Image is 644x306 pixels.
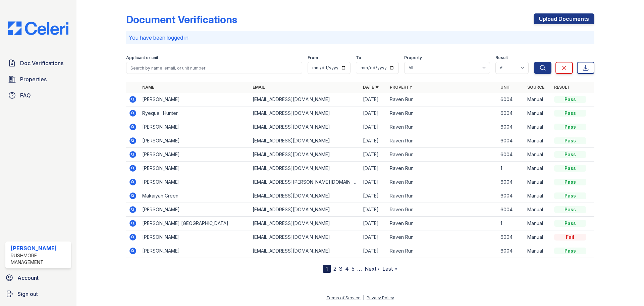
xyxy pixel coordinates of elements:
td: [EMAIL_ADDRESS][DOMAIN_NAME] [250,189,360,203]
a: 2 [333,265,336,272]
td: [PERSON_NAME] [140,175,250,189]
span: … [357,265,362,273]
td: Manual [525,134,551,148]
a: 3 [339,265,342,272]
td: [PERSON_NAME] [140,203,250,217]
a: Upload Documents [534,13,594,24]
td: 6004 [498,203,525,217]
label: To [356,55,361,60]
td: [DATE] [360,148,387,162]
div: Rushmore Management [11,252,68,266]
td: Raven Run [387,203,497,217]
td: [EMAIL_ADDRESS][DOMAIN_NAME] [250,148,360,162]
td: [PERSON_NAME] [140,244,250,258]
td: Manual [525,217,551,230]
a: Account [3,271,74,285]
td: 6004 [498,230,525,244]
td: [EMAIL_ADDRESS][DOMAIN_NAME] [250,162,360,175]
a: Doc Verifications [5,56,71,70]
td: [DATE] [360,244,387,258]
a: Email [253,85,265,90]
td: 1 [498,217,525,230]
td: 6004 [498,244,525,258]
a: Date ▼ [363,85,379,90]
div: Pass [554,137,586,144]
td: 6004 [498,175,525,189]
label: Applicant or unit [126,55,158,60]
td: [PERSON_NAME] [140,93,250,106]
a: 4 [345,265,349,272]
td: Ryequell Hunter [140,106,250,120]
div: Pass [554,248,586,254]
td: 6004 [498,148,525,162]
td: [DATE] [360,106,387,120]
a: FAQ [5,89,71,102]
a: Sign out [3,287,74,301]
td: [DATE] [360,203,387,217]
td: [EMAIL_ADDRESS][DOMAIN_NAME] [250,217,360,230]
td: Raven Run [387,93,497,106]
a: Privacy Policy [367,295,394,300]
div: Pass [554,110,586,117]
td: [DATE] [360,93,387,106]
td: Manual [525,106,551,120]
img: CE_Logo_Blue-a8612792a0a2168367f1c8372b55b34899dd931a85d93a1a3d3e32e68fde9ad4.png [3,21,74,35]
td: [EMAIL_ADDRESS][DOMAIN_NAME] [250,106,360,120]
td: Raven Run [387,148,497,162]
td: Raven Run [387,230,497,244]
td: [DATE] [360,175,387,189]
div: | [363,295,364,300]
td: Raven Run [387,162,497,175]
td: Manual [525,230,551,244]
span: Account [17,274,39,282]
td: Manual [525,120,551,134]
a: Name [142,85,154,90]
span: Properties [20,75,47,83]
td: [EMAIL_ADDRESS][DOMAIN_NAME] [250,134,360,148]
span: Doc Verifications [20,59,63,67]
td: [DATE] [360,230,387,244]
label: Result [495,55,508,60]
td: [PERSON_NAME] [140,134,250,148]
td: Raven Run [387,134,497,148]
td: [DATE] [360,162,387,175]
td: Manual [525,162,551,175]
td: [PERSON_NAME] [140,120,250,134]
td: [DATE] [360,189,387,203]
a: Last » [382,265,397,272]
td: [EMAIL_ADDRESS][DOMAIN_NAME] [250,120,360,134]
td: 6004 [498,93,525,106]
td: [PERSON_NAME] [140,230,250,244]
td: 1 [498,162,525,175]
p: You have been logged in [129,34,592,42]
span: FAQ [20,91,31,99]
a: Terms of Service [326,295,361,300]
td: [EMAIL_ADDRESS][DOMAIN_NAME] [250,203,360,217]
a: Result [554,85,570,90]
a: 5 [352,265,355,272]
div: Pass [554,124,586,130]
a: Property [390,85,412,90]
td: [PERSON_NAME] [140,162,250,175]
td: [EMAIL_ADDRESS][DOMAIN_NAME] [250,230,360,244]
span: Sign out [17,290,38,298]
div: Pass [554,151,586,158]
td: Raven Run [387,244,497,258]
div: Pass [554,165,586,172]
td: [EMAIL_ADDRESS][DOMAIN_NAME] [250,93,360,106]
div: Pass [554,220,586,227]
div: Document Verifications [126,13,237,26]
td: Manual [525,148,551,162]
div: Fail [554,234,586,241]
td: [PERSON_NAME] [140,148,250,162]
label: From [308,55,318,60]
td: [EMAIL_ADDRESS][PERSON_NAME][DOMAIN_NAME] [250,175,360,189]
div: 1 [323,265,331,273]
td: Manual [525,175,551,189]
td: Raven Run [387,175,497,189]
td: [DATE] [360,134,387,148]
td: [PERSON_NAME] [GEOGRAPHIC_DATA] [140,217,250,230]
td: Raven Run [387,217,497,230]
td: 6004 [498,189,525,203]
